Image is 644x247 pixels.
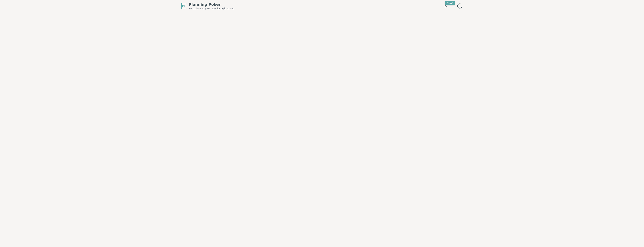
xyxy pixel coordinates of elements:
[189,7,234,10] span: No.1 planning poker tool for agile teams
[189,2,234,7] span: Planning Poker
[181,2,234,10] a: PPPlanning PokerNo.1 planning poker tool for agile teams
[443,3,449,9] button: New!
[182,4,186,8] span: PP
[445,1,455,5] div: New!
